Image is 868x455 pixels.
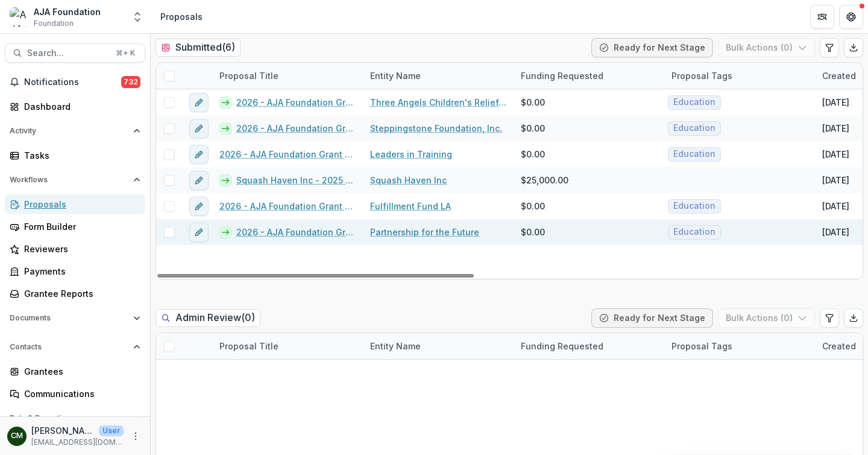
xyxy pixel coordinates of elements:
nav: breadcrumb [156,8,207,25]
button: Edit table settings [820,308,839,328]
a: 2026 - AJA Foundation Grant Application [219,200,356,212]
div: Created [815,69,863,82]
div: Funding Requested [514,333,664,359]
a: Steppingstone Foundation, Inc. [370,122,502,135]
div: Funding Requested [514,63,664,89]
div: Entity Name [363,333,514,359]
div: Proposal Title [212,63,363,89]
div: Proposals [160,10,203,23]
button: edit [189,223,209,242]
span: Documents [10,314,128,322]
span: Foundation [34,18,74,29]
a: Fulfillment Fund LA [370,200,451,212]
a: Proposals [5,194,145,214]
div: Entity Name [363,63,514,89]
div: Proposal Title [212,333,363,359]
div: Entity Name [363,69,428,82]
p: [EMAIL_ADDRESS][DOMAIN_NAME] [31,437,124,448]
a: 2026 - AJA Foundation Grant Application [236,122,356,135]
span: $0.00 [521,122,545,135]
div: Proposal Tags [664,63,815,89]
h2: Submitted ( 6 ) [156,39,241,56]
div: Funding Requested [514,69,611,82]
button: edit [189,197,209,216]
div: Proposal Title [212,69,286,82]
div: Reviewers [24,243,136,255]
div: Proposal Tags [664,340,740,352]
span: $0.00 [521,148,545,161]
div: Dashboard [24,100,136,113]
button: Open Contacts [5,337,145,357]
button: edit [189,93,209,112]
div: [DATE] [822,148,849,161]
button: Edit table settings [820,38,839,57]
div: Proposal Tags [664,333,815,359]
button: Open entity switcher [129,5,146,29]
div: Entity Name [363,340,428,352]
div: Payments [24,265,136,278]
span: 732 [121,76,140,88]
div: Proposal Tags [664,69,740,82]
a: Squash Haven Inc - 2025 - AJA Foundation Grant Application [236,174,356,186]
div: Communications [24,387,136,400]
a: 2026 - AJA Foundation Grant Application [236,96,356,109]
div: [DATE] [822,122,849,135]
button: Open Documents [5,308,145,328]
button: Ready for Next Stage [591,308,713,328]
div: ⌘ + K [113,46,137,60]
a: Tasks [5,145,145,165]
a: Partnership for the Future [370,226,479,238]
a: Squash Haven Inc [370,174,447,186]
button: Notifications732 [5,72,145,92]
span: Notifications [24,77,121,87]
h2: Admin Review ( 0 ) [156,309,260,326]
button: Open Data & Reporting [5,409,145,428]
span: $0.00 [521,96,545,109]
div: [DATE] [822,226,849,238]
p: User [99,425,124,436]
button: Bulk Actions (0) [718,308,815,328]
span: Data & Reporting [10,414,128,422]
button: edit [189,119,209,138]
img: AJA Foundation [10,7,29,27]
div: AJA Foundation [34,5,101,18]
span: Activity [10,127,128,135]
div: Tasks [24,149,136,162]
div: [DATE] [822,174,849,186]
p: [PERSON_NAME] [31,424,94,437]
div: Grantees [24,365,136,378]
a: Communications [5,384,145,404]
div: Proposals [24,198,136,211]
a: Three Angels Children's Relief, Inc. [370,96,506,109]
a: Reviewers [5,239,145,259]
button: Bulk Actions (0) [718,38,815,57]
span: $25,000.00 [521,174,568,186]
a: 2026 - AJA Foundation Grant Application [236,226,356,238]
a: Grantee Reports [5,284,145,304]
span: $0.00 [521,200,545,212]
span: Workflows [10,176,128,184]
a: Form Builder [5,217,145,237]
span: Search... [27,48,108,59]
button: Get Help [839,5,863,29]
div: Colleen McKenna [11,432,23,440]
div: Funding Requested [514,340,611,352]
a: Payments [5,261,145,281]
div: [DATE] [822,96,849,109]
a: Dashboard [5,97,145,116]
div: [DATE] [822,200,849,212]
a: Grantees [5,361,145,381]
a: Leaders in Training [370,148,452,161]
button: Partners [810,5,834,29]
div: Created [815,340,863,352]
div: Grantee Reports [24,287,136,300]
button: Open Activity [5,121,145,141]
